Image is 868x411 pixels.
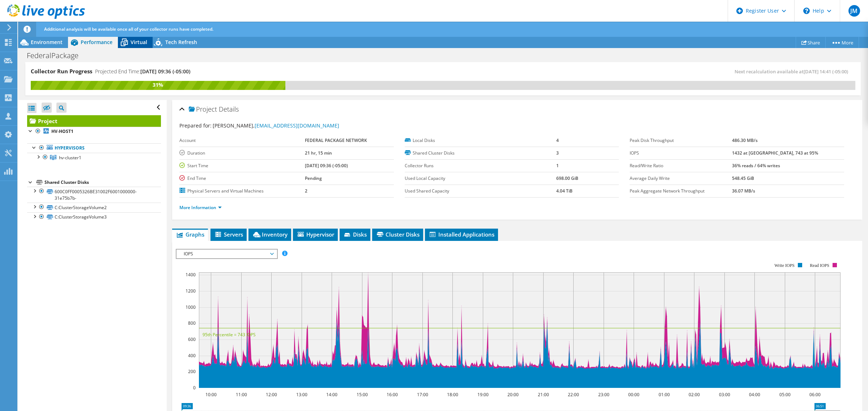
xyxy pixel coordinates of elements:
[31,39,63,46] span: Environment
[297,231,334,238] span: Hypervisor
[131,39,147,46] span: Virtual
[804,68,848,75] span: [DATE] 14:41 (-05:00)
[27,127,161,136] a: HV-HOST1
[429,231,494,238] span: Installed Applications
[732,150,818,156] b: 1432 at [GEOGRAPHIC_DATA], 743 at 95%
[252,231,288,238] span: Inventory
[357,391,368,398] text: 15:00
[719,391,730,398] text: 03:00
[749,391,760,398] text: 04:00
[556,188,573,194] b: 4.04 TiB
[809,391,821,398] text: 06:00
[556,163,559,169] b: 1
[179,162,305,169] label: Start Time
[305,163,348,169] b: [DATE] 09:36 (-05:00)
[266,391,277,398] text: 12:00
[236,391,247,398] text: 11:00
[186,304,196,310] text: 1000
[568,391,579,398] text: 22:00
[27,153,161,162] a: hv-cluster1
[538,391,549,398] text: 21:00
[305,188,307,194] b: 2
[732,175,754,181] b: 548.45 GiB
[203,332,256,338] text: 95th Percentile = 743 IOPS
[255,122,339,129] a: [EMAIL_ADDRESS][DOMAIN_NAME]
[825,37,859,48] a: More
[387,391,398,398] text: 16:00
[179,150,305,157] label: Duration
[186,288,196,294] text: 1200
[848,5,860,17] span: JM
[405,187,557,195] label: Used Shared Capacity
[305,150,332,156] b: 21 hr, 15 min
[630,187,732,195] label: Peak Aggregate Network Throughput
[140,68,190,75] span: [DATE] 09:36 (-05:00)
[27,187,161,203] a: 600C0FF0005326BE31002F6001000000-31e75b7b-
[630,150,732,157] label: IOPS
[779,391,791,398] text: 05:00
[179,175,305,182] label: End Time
[556,175,578,181] b: 698.00 GiB
[774,263,795,268] text: Write IOPS
[165,39,197,46] span: Tech Refresh
[179,137,305,144] label: Account
[176,231,204,238] span: Graphs
[179,122,212,129] label: Prepared for:
[59,155,81,161] span: hv-cluster1
[630,137,732,144] label: Peak Disk Throughput
[417,391,428,398] text: 17:00
[810,263,830,268] text: Read IOPS
[27,115,161,127] a: Project
[803,8,810,14] svg: \n
[188,368,196,375] text: 200
[213,122,339,129] span: [PERSON_NAME],
[556,150,559,156] b: 3
[296,391,307,398] text: 13:00
[27,212,161,222] a: C:ClusterStorageVolume3
[219,105,239,113] span: Details
[188,320,196,326] text: 800
[507,391,519,398] text: 20:00
[31,81,285,89] div: 31%
[305,137,367,143] b: FEDERAL PACKAGE NETWORK
[51,128,73,134] b: HV-HOST1
[27,143,161,153] a: Hypervisors
[95,68,190,75] h4: Projected End Time:
[630,175,732,182] label: Average Daily Write
[732,137,758,143] b: 486.30 MB/s
[179,204,222,211] a: More Information
[44,26,213,32] span: Additional analysis will be available once all of your collector runs have completed.
[630,162,732,169] label: Read/Write Ratio
[732,163,780,169] b: 36% reads / 64% writes
[179,187,305,195] label: Physical Servers and Virtual Machines
[326,391,337,398] text: 14:00
[447,391,458,398] text: 18:00
[796,37,826,48] a: Share
[405,150,557,157] label: Shared Cluster Disks
[598,391,609,398] text: 23:00
[44,178,161,187] div: Shared Cluster Disks
[405,162,557,169] label: Collector Runs
[376,231,420,238] span: Cluster Disks
[180,250,273,258] span: IOPS
[405,175,557,182] label: Used Local Capacity
[186,272,196,278] text: 1400
[24,52,90,60] h1: FederalPackage
[193,385,196,391] text: 0
[189,106,217,113] span: Project
[214,231,243,238] span: Servers
[477,391,489,398] text: 19:00
[628,391,639,398] text: 00:00
[689,391,700,398] text: 02:00
[188,336,196,342] text: 600
[27,203,161,212] a: C:ClusterStorageVolume2
[556,137,559,143] b: 4
[343,231,367,238] span: Disks
[81,39,112,46] span: Performance
[659,391,670,398] text: 01:00
[188,352,196,359] text: 400
[205,391,217,398] text: 10:00
[735,68,852,75] span: Next recalculation available at
[305,175,322,181] b: Pending
[405,137,557,144] label: Local Disks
